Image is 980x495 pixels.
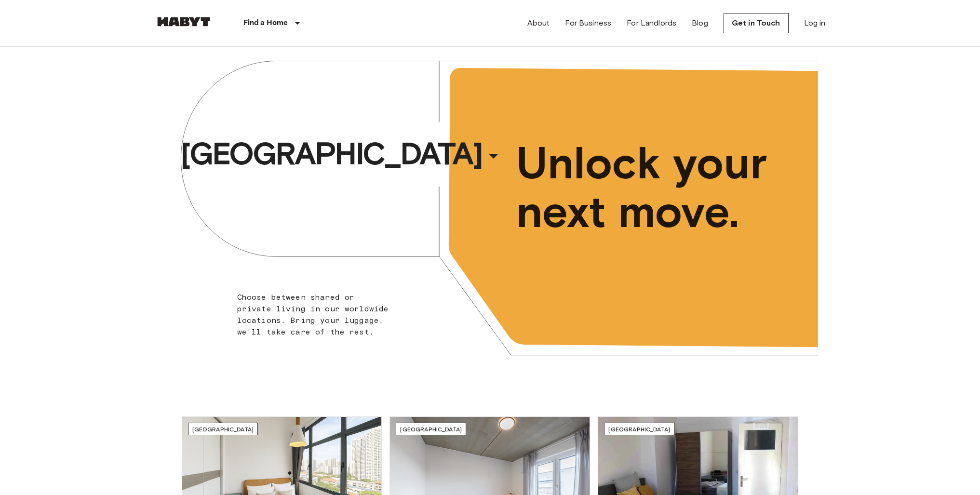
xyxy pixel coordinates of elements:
[192,426,254,433] span: [GEOGRAPHIC_DATA]
[627,17,676,29] a: For Landlords
[516,139,779,236] span: Unlock your next move.
[180,134,482,173] span: [GEOGRAPHIC_DATA]
[724,13,789,33] a: Get in Touch
[176,132,509,176] button: [GEOGRAPHIC_DATA]
[400,426,462,433] span: [GEOGRAPHIC_DATA]
[804,17,826,29] a: Log in
[527,17,550,29] a: About
[565,17,611,29] a: For Business
[608,426,670,433] span: [GEOGRAPHIC_DATA]
[237,293,389,336] span: Choose between shared or private living in our worldwide locations. Bring your luggage, we'll tak...
[155,17,213,27] img: Habyt
[692,17,708,29] a: Blog
[243,17,288,29] p: Find a Home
